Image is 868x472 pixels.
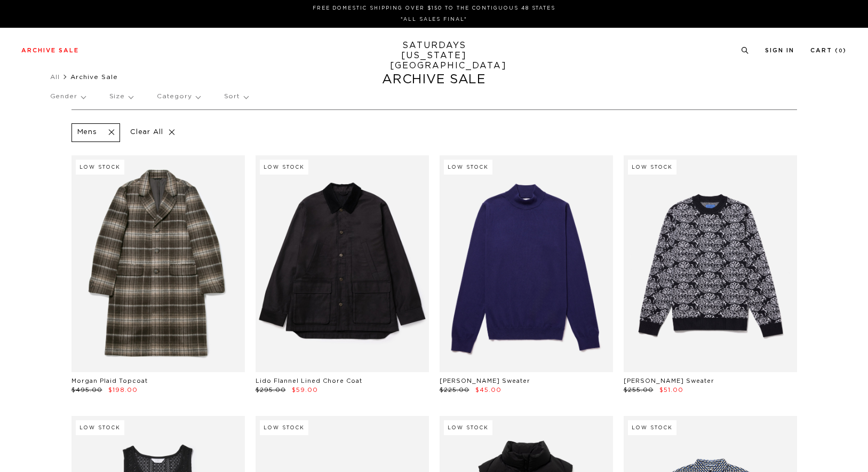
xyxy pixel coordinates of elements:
[440,378,530,384] a: [PERSON_NAME] Sweater
[292,387,318,393] span: $59.00
[50,84,85,109] p: Gender
[77,128,97,137] p: Mens
[475,387,501,393] span: $45.00
[71,378,148,384] a: Morgan Plaid Topcoat
[70,74,118,80] span: Archive Sale
[26,4,842,12] p: FREE DOMESTIC SHIPPING OVER $150 TO THE CONTIGUOUS 48 STATES
[256,387,286,393] span: $295.00
[50,74,60,80] a: All
[444,160,492,175] div: Low Stock
[260,160,308,175] div: Low Stock
[21,48,79,53] a: Archive Sale
[224,84,248,109] p: Sort
[444,420,492,435] div: Low Stock
[440,387,469,393] span: $225.00
[628,420,676,435] div: Low Stock
[256,378,362,384] a: Lido Flannel Lined Chore Coat
[624,387,654,393] span: $255.00
[125,123,180,142] p: Clear All
[810,48,847,53] a: Cart (0)
[390,41,478,71] a: SATURDAYS[US_STATE][GEOGRAPHIC_DATA]
[628,160,676,175] div: Low Stock
[260,420,308,435] div: Low Stock
[157,84,200,109] p: Category
[76,160,124,175] div: Low Stock
[109,84,133,109] p: Size
[765,48,794,53] a: Sign In
[659,387,683,393] span: $51.00
[71,387,102,393] span: $495.00
[624,378,714,384] a: [PERSON_NAME] Sweater
[76,420,124,435] div: Low Stock
[108,387,138,393] span: $198.00
[26,15,842,23] p: *ALL SALES FINAL*
[839,49,843,53] small: 0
